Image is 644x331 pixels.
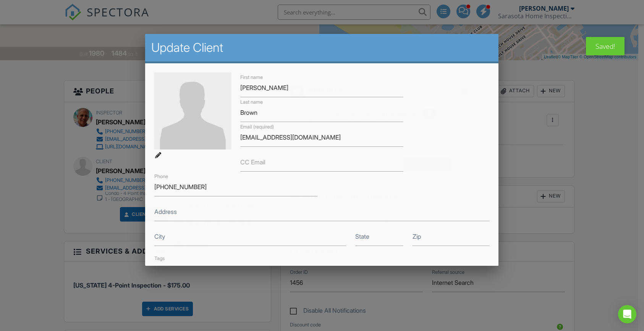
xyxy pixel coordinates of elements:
[586,37,625,55] div: Saved!
[355,232,369,241] label: State
[241,74,263,81] label: First name
[241,124,274,130] label: Email (required)
[154,72,231,149] img: default-user-f0147aede5fd5fa78ca7ade42f37bd4542148d508eef1c3d3ea960f66861d68b.jpg
[413,232,421,241] label: Zip
[154,173,168,180] label: Phone
[241,99,263,106] label: Last name
[154,255,165,261] label: Tags
[618,305,636,323] div: Open Intercom Messenger
[154,232,165,241] label: City
[241,158,265,166] label: CC Email
[154,207,177,216] label: Address
[151,40,493,55] h2: Update Client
